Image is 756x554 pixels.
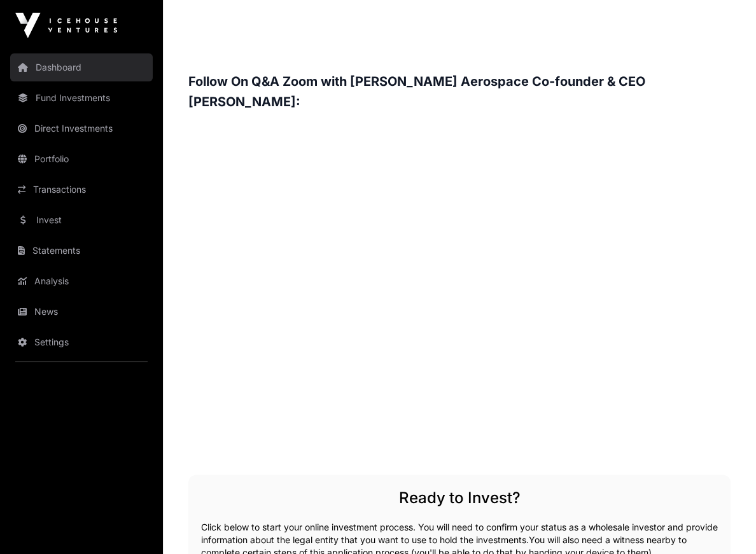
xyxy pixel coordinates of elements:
[10,267,153,295] a: Analysis
[15,13,117,38] img: Icehouse Ventures Logo
[10,206,153,234] a: Invest
[10,145,153,173] a: Portfolio
[10,328,153,356] a: Settings
[692,493,756,554] iframe: Chat Widget
[188,71,731,112] h3: Follow On Q&A Zoom with [PERSON_NAME] Aerospace Co-founder & CEO [PERSON_NAME]:
[188,120,731,424] iframe: Dawn Aerospace - Zoom Q&A Recording
[10,84,153,112] a: Fund Investments
[10,298,153,326] a: News
[10,114,153,142] a: Direct Investments
[10,53,153,81] a: Dashboard
[10,176,153,204] a: Transactions
[10,237,153,265] a: Statements
[201,488,718,508] h2: Ready to Invest?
